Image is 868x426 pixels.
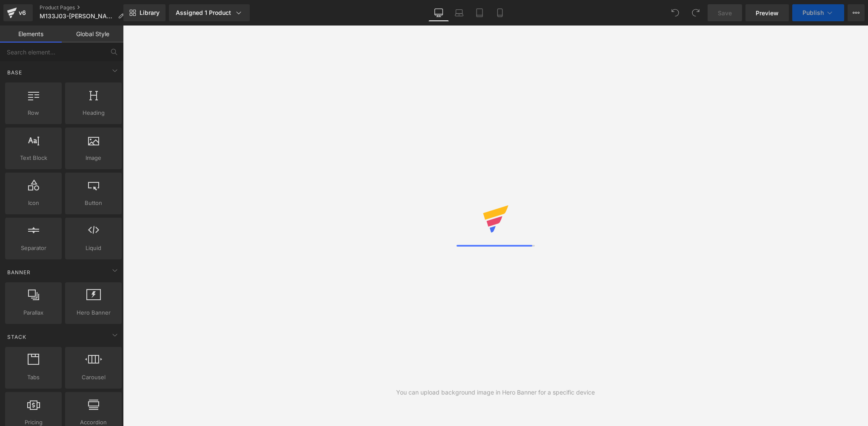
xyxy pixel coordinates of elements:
a: New Library [123,4,166,21]
a: Preview [745,4,789,21]
span: Image [68,153,119,162]
span: Row [8,108,59,117]
span: Tabs [8,373,59,382]
div: You can upload background image in Hero Banner for a specific device [396,388,595,397]
span: Parallax [8,308,59,317]
span: Preview [756,9,779,17]
button: More [848,4,865,21]
span: Hero Banner [68,308,119,317]
a: v6 [3,4,33,21]
span: M133J03-[PERSON_NAME] [40,13,114,20]
span: Heading [68,108,119,117]
button: Publish [792,4,844,21]
a: Mobile [490,4,510,21]
span: Base [6,68,23,77]
span: Icon [8,199,59,207]
button: Redo [687,4,704,21]
span: Stack [6,333,27,341]
span: Button [68,199,119,207]
a: Desktop [428,4,449,21]
a: Tablet [469,4,490,21]
a: Laptop [449,4,469,21]
a: Global Style [62,26,123,43]
span: Text Block [8,153,59,162]
div: v6 [17,7,28,18]
button: Undo [667,4,684,21]
a: Product Pages [40,4,131,11]
span: Publish [802,9,824,16]
span: Save [718,9,732,17]
span: Separator [8,244,59,253]
span: Carousel [68,373,119,382]
div: Assigned 1 Product [176,9,243,17]
span: Liquid [68,244,119,253]
span: Library [140,9,160,17]
span: Banner [6,268,31,276]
